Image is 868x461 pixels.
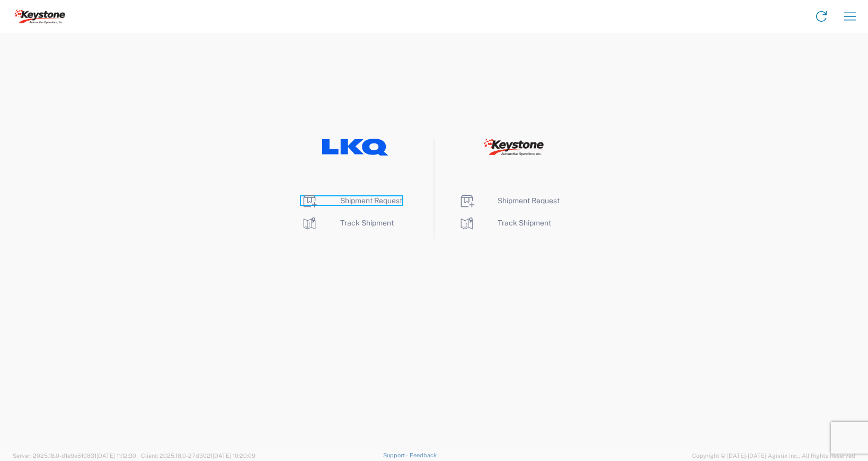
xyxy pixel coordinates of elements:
span: Track Shipment [498,219,551,227]
span: Server: 2025.18.0-d1e9a510831 [13,453,136,459]
span: Shipment Request [498,196,560,205]
span: [DATE] 11:12:30 [96,453,136,459]
span: Client: 2025.18.0-27d3021 [141,453,255,459]
span: Track Shipment [340,219,394,227]
span: Copyright © [DATE]-[DATE] Agistix Inc., All Rights Reserved [692,451,855,460]
span: [DATE] 10:20:09 [212,453,255,459]
span: Shipment Request [340,196,402,205]
a: Track Shipment [458,219,551,227]
a: Track Shipment [301,219,394,227]
a: Shipment Request [458,196,560,205]
a: Shipment Request [301,196,402,205]
a: Support [383,452,410,458]
a: Feedback [410,452,437,458]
